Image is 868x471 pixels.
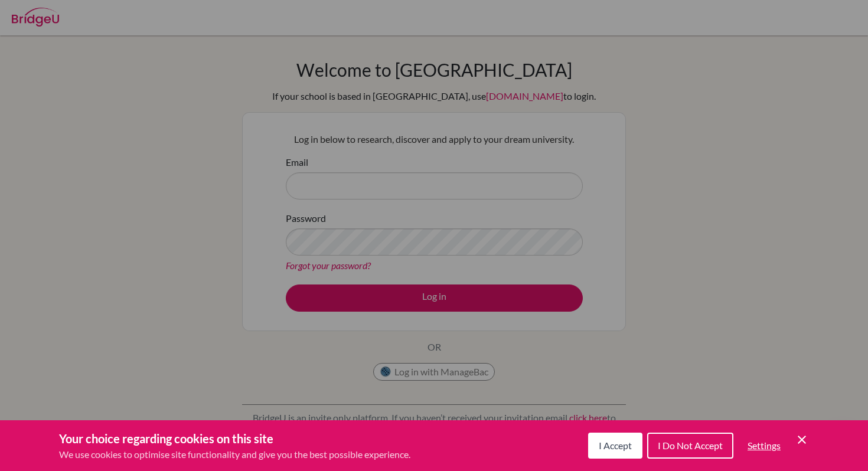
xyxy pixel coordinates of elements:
span: I Do Not Accept [658,440,723,451]
button: Save and close [795,433,809,447]
button: I Do Not Accept [647,433,733,459]
span: Settings [748,440,781,451]
span: I Accept [599,440,632,451]
h3: Your choice regarding cookies on this site [59,430,410,447]
p: We use cookies to optimise site functionality and give you the best possible experience. [59,447,410,462]
button: Settings [738,434,790,457]
button: I Accept [588,433,642,459]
